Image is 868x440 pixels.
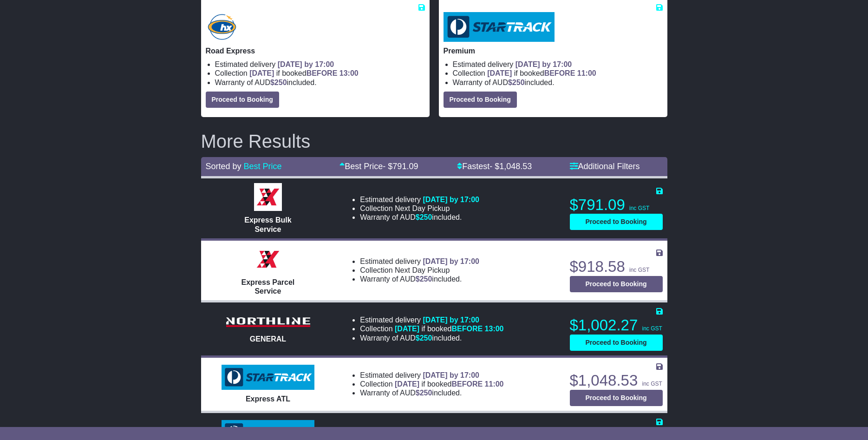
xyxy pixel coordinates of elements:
[215,60,425,69] li: Estimated delivery
[570,162,640,171] a: Additional Filters
[577,69,596,77] span: 11:00
[201,131,667,151] h2: More Results
[206,12,239,42] img: Hunter Express: Road Express
[489,162,532,171] span: - $
[423,196,479,204] span: [DATE] by 17:00
[254,245,282,273] img: Border Express: Express Parcel Service
[642,325,662,332] span: inc GST
[339,162,418,171] a: Best Price- $791.09
[360,266,479,275] li: Collection
[274,79,287,86] span: 250
[244,162,282,171] a: Best Price
[360,195,479,204] li: Estimated delivery
[420,389,432,397] span: 250
[444,46,663,55] p: Premium
[206,162,241,171] span: Sorted by
[246,395,290,403] span: Express ATL
[278,60,334,68] span: [DATE] by 17:00
[416,334,432,342] span: $
[360,315,503,324] li: Estimated delivery
[453,60,663,69] li: Estimated delivery
[457,162,532,171] a: Fastest- $1,048.53
[629,205,649,211] span: inc GST
[570,335,663,351] button: Proceed to Booking
[516,60,572,68] span: [DATE] by 17:00
[423,371,479,379] span: [DATE] by 17:00
[642,381,662,387] span: inc GST
[383,162,418,171] span: - $
[420,213,432,221] span: 250
[423,427,479,434] span: [DATE] by 17:00
[570,196,663,214] p: $791.09
[485,380,504,388] span: 11:00
[499,162,532,171] span: 1,048.53
[360,380,503,388] li: Collection
[395,380,503,388] span: if booked
[487,69,596,77] span: if booked
[508,79,525,86] span: $
[420,334,432,342] span: 250
[485,325,504,333] span: 13:00
[360,334,503,342] li: Warranty of AUD included.
[395,204,450,212] span: Next Day Pickup
[307,69,338,77] span: BEFORE
[420,275,432,283] span: 250
[570,371,663,390] p: $1,048.53
[487,69,512,77] span: [DATE]
[570,257,663,276] p: $918.58
[570,390,663,406] button: Proceed to Booking
[249,69,358,77] span: if booked
[570,214,663,230] button: Proceed to Booking
[360,371,503,380] li: Estimated delivery
[570,316,663,335] p: $1,002.27
[360,388,503,397] li: Warranty of AUD included.
[244,216,291,233] span: Express Bulk Service
[451,380,483,388] span: BEFORE
[222,365,314,390] img: StarTrack: Express ATL
[392,162,418,171] span: 791.09
[206,46,425,55] p: Road Express
[423,257,479,265] span: [DATE] by 17:00
[360,204,479,213] li: Collection
[395,380,419,388] span: [DATE]
[444,12,555,42] img: StarTrack: Premium
[570,276,663,292] button: Proceed to Booking
[395,325,503,333] span: if booked
[416,213,432,221] span: $
[241,278,295,295] span: Express Parcel Service
[544,69,575,77] span: BEFORE
[215,69,425,78] li: Collection
[395,266,450,274] span: Next Day Pickup
[254,183,282,211] img: Border Express: Express Bulk Service
[215,78,425,87] li: Warranty of AUD included.
[423,316,479,324] span: [DATE] by 17:00
[270,79,287,86] span: $
[339,69,359,77] span: 13:00
[453,78,663,87] li: Warranty of AUD included.
[206,92,279,108] button: Proceed to Booking
[249,69,274,77] span: [DATE]
[360,213,479,222] li: Warranty of AUD included.
[451,325,483,333] span: BEFORE
[512,79,525,86] span: 250
[250,335,286,343] span: GENERAL
[444,92,517,108] button: Proceed to Booking
[360,275,479,283] li: Warranty of AUD included.
[360,324,503,333] li: Collection
[629,267,649,273] span: inc GST
[416,389,432,397] span: $
[360,257,479,266] li: Estimated delivery
[360,426,503,435] li: Estimated delivery
[395,325,419,333] span: [DATE]
[222,315,314,330] img: Northline Distribution: GENERAL
[416,275,432,283] span: $
[453,69,663,78] li: Collection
